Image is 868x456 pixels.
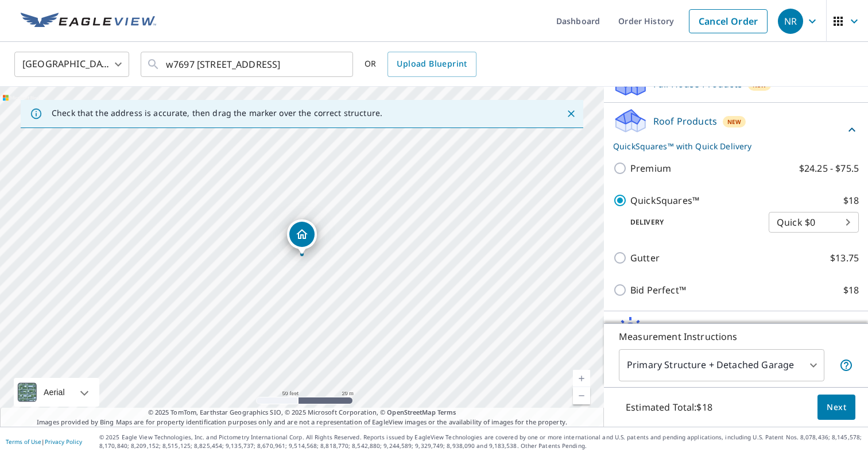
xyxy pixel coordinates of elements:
p: Delivery [613,217,769,227]
p: Estimated Total: $18 [617,395,722,420]
a: Privacy Policy [45,438,82,446]
p: Gutter [630,251,660,265]
p: QuickSquares™ [630,194,699,207]
p: $18 [843,283,859,297]
p: Roof Products [653,114,717,128]
div: Aerial [14,378,99,407]
p: $24.25 - $75.5 [799,161,859,175]
p: Measurement Instructions [619,330,853,343]
button: Close [564,106,579,121]
input: Search by address or latitude-longitude [166,48,330,80]
p: Bid Perfect™ [630,283,686,297]
a: Upload Blueprint [387,52,476,77]
a: Cancel Order [689,9,768,33]
p: $18 [843,194,859,207]
div: Dropped pin, building 1, Residential property, W7697 290th Ave Hager City, WI 54014 [287,219,317,255]
a: Terms of Use [6,438,41,446]
button: Next [817,395,855,420]
a: Current Level 19, Zoom In [573,370,590,387]
img: EV Logo [21,13,156,30]
p: © 2025 Eagle View Technologies, Inc. and Pictometry International Corp. All Rights Reserved. Repo... [99,433,862,450]
div: OR [365,52,476,77]
div: Primary Structure + Detached Garage [619,349,824,381]
div: NR [778,9,803,34]
a: OpenStreetMap [387,408,435,416]
span: Your report will include the primary structure and a detached garage if one exists. [839,358,853,372]
a: Current Level 19, Zoom Out [573,387,590,404]
div: Quick $0 [769,206,859,238]
p: QuickSquares™ with Quick Delivery [613,140,845,152]
div: Aerial [40,378,68,407]
p: Check that the address is accurate, then drag the marker over the correct structure. [52,108,382,118]
div: [GEOGRAPHIC_DATA] [14,48,129,80]
p: Premium [630,161,671,175]
div: Solar ProductsNew [613,316,859,343]
span: Upload Blueprint [397,57,467,71]
span: Next [827,400,846,415]
p: | [6,438,82,445]
span: © 2025 TomTom, Earthstar Geographics SIO, © 2025 Microsoft Corporation, © [148,408,456,418]
a: Terms [437,408,456,416]
span: New [727,117,741,126]
div: Roof ProductsNewQuickSquares™ with Quick Delivery [613,107,859,152]
p: $13.75 [830,251,859,265]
